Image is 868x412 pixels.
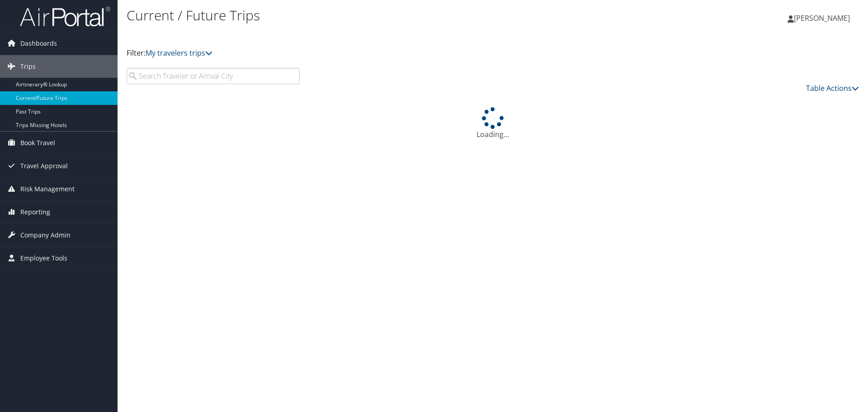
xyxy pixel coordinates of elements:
span: Employee Tools [20,247,67,270]
a: Table Actions [806,83,859,93]
span: Dashboards [20,32,57,55]
a: My travelers trips [146,48,212,58]
span: Reporting [20,201,50,223]
span: Company Admin [20,224,71,246]
span: [PERSON_NAME] [794,13,850,23]
p: Filter: [127,47,615,59]
span: Trips [20,55,36,78]
h1: Current / Future Trips [127,6,615,25]
img: airportal-logo.png [20,6,110,27]
div: Loading... [127,107,859,140]
span: Travel Approval [20,155,68,177]
span: Risk Management [20,178,75,200]
span: Book Travel [20,132,55,154]
input: Search Traveler or Arrival City [127,68,300,84]
a: [PERSON_NAME] [788,5,859,32]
